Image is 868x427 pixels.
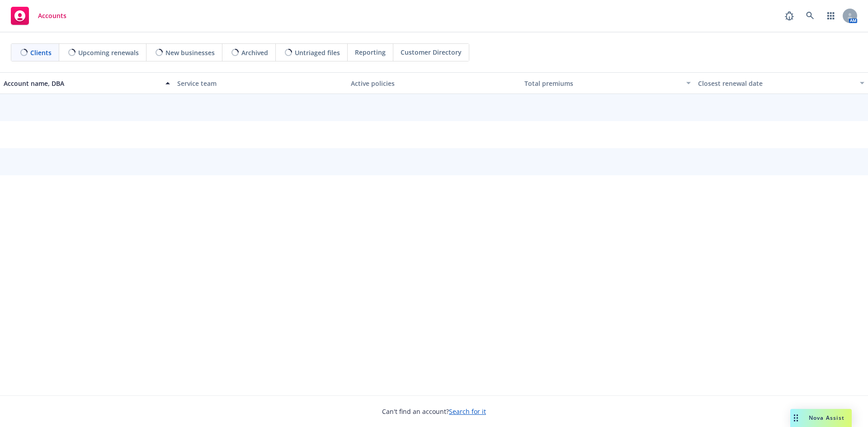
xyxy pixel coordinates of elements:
[382,407,486,416] span: Can't find an account?
[790,409,852,427] button: Nova Assist
[30,48,52,57] span: Clients
[809,414,844,422] span: Nova Assist
[4,79,160,88] div: Account name, DBA
[449,407,486,416] a: Search for it
[822,7,840,25] a: Switch app
[38,12,66,19] span: Accounts
[295,48,340,57] span: Untriaged files
[7,3,70,28] a: Accounts
[351,79,517,88] div: Active policies
[780,7,798,25] a: Report a Bug
[355,47,386,57] span: Reporting
[241,48,268,57] span: Archived
[790,409,802,427] div: Drag to move
[78,48,139,57] span: Upcoming renewals
[698,79,854,88] div: Closest renewal date
[521,72,694,94] button: Total premiums
[174,72,347,94] button: Service team
[801,7,819,25] a: Search
[694,72,868,94] button: Closest renewal date
[347,72,521,94] button: Active policies
[165,48,215,57] span: New businesses
[177,79,344,88] div: Service team
[524,79,681,88] div: Total premiums
[401,47,462,57] span: Customer Directory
